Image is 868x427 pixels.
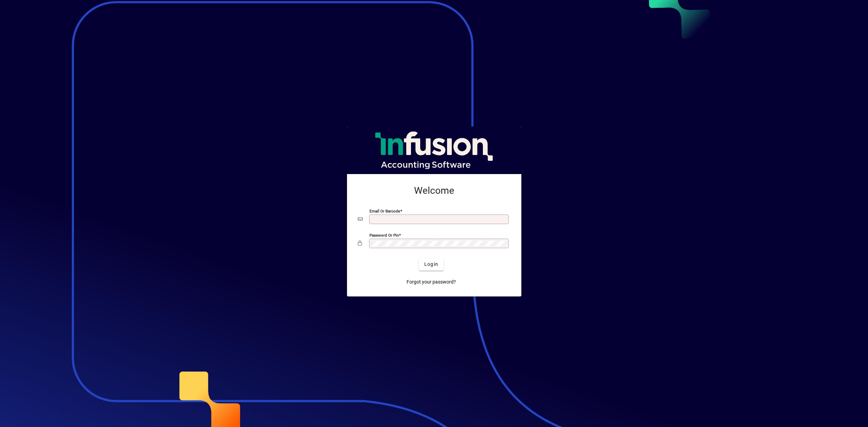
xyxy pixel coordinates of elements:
[369,233,399,237] mat-label: Password or Pin
[424,261,438,268] span: Login
[358,185,510,197] h2: Welcome
[419,258,444,271] button: Login
[369,208,400,213] mat-label: Email or Barcode
[407,278,456,286] span: Forgot your password?
[404,276,459,288] a: Forgot your password?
